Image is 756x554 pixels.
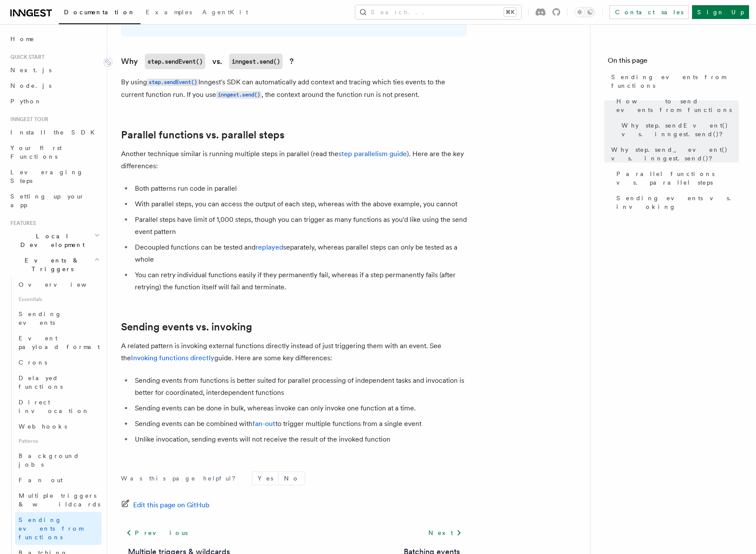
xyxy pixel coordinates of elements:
[10,169,83,184] span: Leveraging Steps
[7,189,102,213] a: Setting up your app
[19,335,100,350] span: Event payload format
[608,142,739,166] a: Why step.send_event() vs. inngest.send()?
[19,477,63,484] span: Fan out
[131,354,214,362] a: Invoking functions directly
[121,499,210,511] a: Edit this page on GitHub
[216,90,262,99] a: inngest.send()
[10,144,62,160] span: Your first Functions
[7,220,36,227] span: Features
[616,97,739,114] span: How to send events from functions
[608,69,739,93] a: Sending events from functions
[7,232,94,249] span: Local Development
[19,375,63,390] span: Delayed functions
[145,54,205,69] code: step.sendEvent()
[146,9,192,16] span: Examples
[15,394,102,419] a: Direct invocation
[7,125,102,140] a: Install the SDK
[7,93,102,109] a: Python
[608,55,739,69] h4: On this page
[15,370,102,394] a: Delayed functions
[616,194,739,211] span: Sending events vs. invoking
[121,474,242,483] p: Was this page helpful?
[132,269,467,293] li: You can retry individual functions easily if they permanently fail, whereas if a step permanently...
[7,253,102,277] button: Events & Triggers
[613,190,739,215] a: Sending events vs. invoking
[7,78,102,93] a: Node.js
[7,164,102,189] a: Leveraging Steps
[613,93,739,118] a: How to send events from functions
[15,472,102,488] a: Fan out
[19,359,47,366] span: Crons
[19,423,67,430] span: Webhooks
[574,7,595,17] button: Toggle dark mode
[338,150,407,158] a: step parallelism guide
[64,9,135,16] span: Documentation
[609,5,689,19] a: Contact sales
[121,54,293,69] a: Whystep.sendEvent()vs.inngest.send()?
[15,448,102,472] a: Background jobs
[7,228,102,253] button: Local Development
[252,472,278,485] button: Yes
[7,256,94,273] span: Events & Triggers
[7,116,48,123] span: Inngest tour
[255,243,283,251] a: replayed
[15,434,102,448] span: Patterns
[7,31,102,47] a: Home
[15,277,102,292] a: Overview
[132,198,467,210] li: With parallel steps, you can access the output of each step, whereas with the above example, you ...
[121,76,467,101] p: By using Inngest's SDK can automatically add context and tracing which ties events to the current...
[252,420,275,428] a: fan-out
[10,98,42,105] span: Python
[618,118,739,142] a: Why step.sendEvent() vs. inngest.send()?
[611,145,739,163] span: Why step.send_event() vs. inngest.send()?
[15,488,102,512] a: Multiple triggers & wildcards
[616,170,739,187] span: Parallel functions vs. parallel steps
[10,193,85,208] span: Setting up your app
[622,121,739,138] span: Why step.sendEvent() vs. inngest.send()?
[10,35,35,43] span: Home
[355,5,521,19] button: Search...⌘K
[121,321,252,333] a: Sending events vs. invoking
[19,516,83,541] span: Sending events from functions
[611,73,739,90] span: Sending events from functions
[19,492,100,508] span: Multiple triggers & wildcards
[132,375,467,399] li: Sending events from functions is better suited for parallel processing of independent tasks and i...
[613,166,739,190] a: Parallel functions vs. parallel steps
[133,499,210,511] span: Edit this page on GitHub
[121,148,467,172] p: Another technique similar is running multiple steps in parallel (read the ). Here are the key dif...
[423,525,467,541] a: Next
[197,3,253,23] a: AgentKit
[19,311,62,326] span: Sending events
[279,472,305,485] button: No
[132,418,467,430] li: Sending events can be combined with to trigger multiple functions from a single event
[19,281,108,288] span: Overview
[216,91,262,99] code: inngest.send()
[147,78,198,86] a: step.sendEvent()
[147,79,198,86] code: step.sendEvent()
[692,5,749,19] a: Sign Up
[132,241,467,266] li: Decoupled functions can be tested and separately, whereas parallel steps can only be tested as a ...
[132,402,467,414] li: Sending events can be done in bulk, whereas invoke can only invoke one function at a time.
[15,306,102,330] a: Sending events
[19,452,80,468] span: Background jobs
[59,3,140,24] a: Documentation
[15,355,102,370] a: Crons
[10,129,100,136] span: Install the SDK
[121,129,284,141] a: Parallel functions vs. parallel steps
[7,62,102,78] a: Next.js
[7,140,102,164] a: Your first Functions
[15,419,102,434] a: Webhooks
[229,54,283,69] code: inngest.send()
[15,330,102,355] a: Event payload format
[15,292,102,306] span: Essentials
[121,525,192,541] a: Previous
[10,67,51,74] span: Next.js
[132,214,467,238] li: Parallel steps have limit of 1,000 steps, though you can trigger as many functions as you'd like ...
[504,8,516,16] kbd: ⌘K
[121,340,467,364] p: A related pattern is invoking external functions directly instead of just triggering them with an...
[19,399,89,414] span: Direct invocation
[202,9,248,16] span: AgentKit
[7,54,45,61] span: Quick start
[10,82,51,89] span: Node.js
[140,3,197,23] a: Examples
